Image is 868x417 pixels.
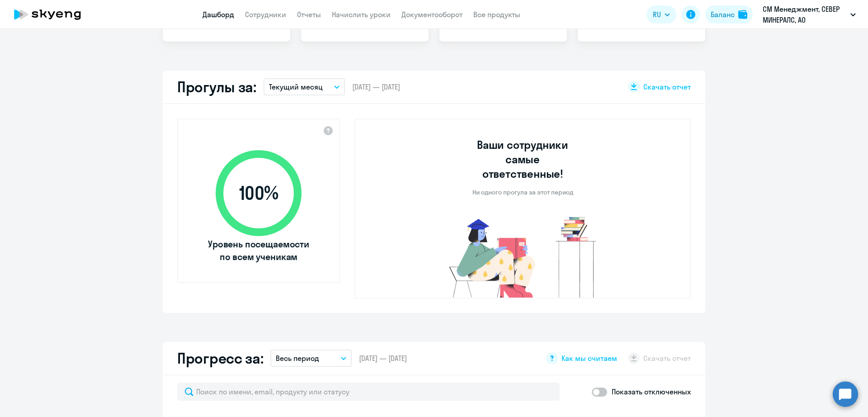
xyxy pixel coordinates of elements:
[561,353,617,363] span: Как мы считаем
[270,350,352,367] button: Весь период
[612,386,691,397] p: Показать отключенных
[738,10,747,19] img: balance
[352,82,400,92] span: [DATE] — [DATE]
[465,137,581,181] h3: Ваши сотрудники самые ответственные!
[705,5,753,24] button: Балансbalance
[177,349,263,367] h2: Прогресс за:
[401,10,462,19] a: Документооборот
[763,4,847,25] p: СМ Менеджмент, СЕВЕР МИНЕРАЛС, АО
[432,214,613,298] img: no-truants
[359,353,407,363] span: [DATE] — [DATE]
[177,383,560,401] input: Поиск по имени, email, продукту или статусу
[332,10,391,19] a: Начислить уроки
[758,4,860,25] button: СМ Менеджмент, СЕВЕР МИНЕРАЛС, АО
[297,10,321,19] a: Отчеты
[472,188,573,196] p: Ни одного прогула за этот период
[269,81,323,92] p: Текущий месяц
[207,238,311,263] span: Уровень посещаемости по всем ученикам
[653,9,661,20] span: RU
[711,9,735,20] div: Баланс
[207,182,311,204] span: 100 %
[643,82,691,92] span: Скачать отчет
[177,78,256,96] h2: Прогулы за:
[203,10,234,19] a: Дашборд
[646,5,676,24] button: RU
[276,353,319,364] p: Весь период
[264,78,345,95] button: Текущий месяц
[245,10,286,19] a: Сотрудники
[473,10,520,19] a: Все продукты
